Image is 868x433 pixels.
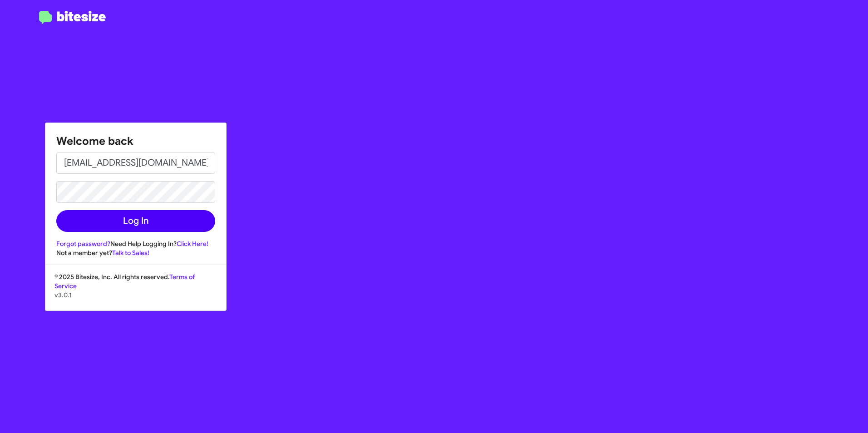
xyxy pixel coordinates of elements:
div: Need Help Logging In? [56,239,215,248]
a: Terms of Service [54,273,195,290]
div: Not a member yet? [56,248,215,257]
a: Talk to Sales! [112,249,149,257]
p: v3.0.1 [54,290,217,300]
h1: Welcome back [56,134,215,148]
a: Click Here! [177,240,208,248]
button: Log In [56,210,215,232]
div: © 2025 Bitesize, Inc. All rights reserved. [45,272,226,310]
a: Forgot password? [56,240,110,248]
input: Email address [56,152,215,174]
